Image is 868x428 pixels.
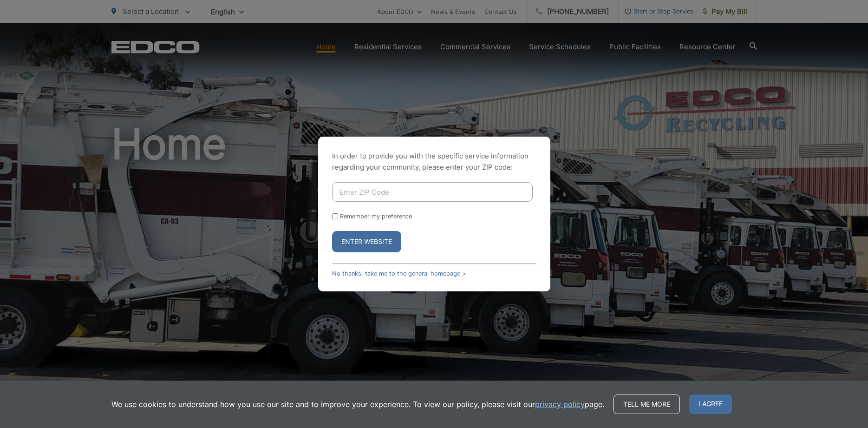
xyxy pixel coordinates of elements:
p: In order to provide you with the specific service information regarding your community, please en... [332,151,536,173]
a: Tell me more [613,395,680,414]
span: I agree [689,395,732,414]
a: No thanks, take me to the general homepage > [332,270,466,277]
a: privacy policy [535,399,585,410]
input: Enter ZIP Code [332,182,533,202]
button: Enter Website [332,231,401,252]
p: We use cookies to understand how you use our site and to improve your experience. To view our pol... [111,399,604,410]
label: Remember my preference [340,213,412,220]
